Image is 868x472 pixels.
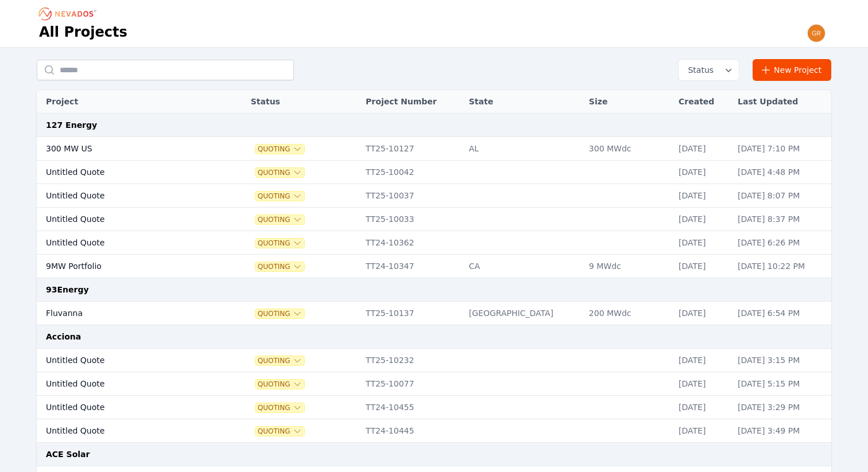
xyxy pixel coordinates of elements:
[360,349,463,372] td: TT25-10232
[37,372,216,396] td: Untitled Quote
[360,255,463,278] td: TT24-10347
[360,137,463,161] td: TT25-10127
[673,372,732,396] td: [DATE]
[39,23,127,41] h1: All Projects
[360,372,463,396] td: TT25-10077
[37,396,216,419] td: Untitled Quote
[255,427,304,436] button: Quoting
[673,161,732,184] td: [DATE]
[673,419,732,443] td: [DATE]
[255,215,304,224] button: Quoting
[463,255,583,278] td: CA
[463,302,583,325] td: [GEOGRAPHIC_DATA]
[37,278,831,302] td: 93Energy
[37,443,831,466] td: ACE Solar
[255,168,304,177] button: Quoting
[37,419,831,443] tr: Untitled QuoteQuotingTT24-10445[DATE][DATE] 3:49 PM
[37,137,216,161] td: 300 MW US
[37,255,216,278] td: 9MW Portfolio
[360,184,463,208] td: TT25-10037
[255,145,304,154] button: Quoting
[37,231,216,255] td: Untitled Quote
[673,302,732,325] td: [DATE]
[732,161,831,184] td: [DATE] 4:48 PM
[37,419,216,443] td: Untitled Quote
[255,239,304,248] button: Quoting
[255,309,304,318] button: Quoting
[245,90,360,114] th: Status
[37,137,831,161] tr: 300 MW USQuotingTT25-10127AL300 MWdc[DATE][DATE] 7:10 PM
[37,161,831,184] tr: Untitled QuoteQuotingTT25-10042[DATE][DATE] 4:48 PM
[37,184,216,208] td: Untitled Quote
[673,396,732,419] td: [DATE]
[37,325,831,349] td: Acciona
[37,90,216,114] th: Project
[37,255,831,278] tr: 9MW PortfolioQuotingTT24-10347CA9 MWdc[DATE][DATE] 10:22 PM
[37,114,831,137] td: 127 Energy
[673,184,732,208] td: [DATE]
[732,372,831,396] td: [DATE] 5:15 PM
[37,208,831,231] tr: Untitled QuoteQuotingTT25-10033[DATE][DATE] 8:37 PM
[37,349,831,372] tr: Untitled QuoteQuotingTT25-10232[DATE][DATE] 3:15 PM
[732,255,831,278] td: [DATE] 10:22 PM
[255,192,304,201] button: Quoting
[673,349,732,372] td: [DATE]
[255,403,304,412] button: Quoting
[360,419,463,443] td: TT24-10445
[732,208,831,231] td: [DATE] 8:37 PM
[732,231,831,255] td: [DATE] 6:26 PM
[360,396,463,419] td: TT24-10455
[732,419,831,443] td: [DATE] 3:49 PM
[753,59,831,81] a: New Project
[37,396,831,419] tr: Untitled QuoteQuotingTT24-10455[DATE][DATE] 3:29 PM
[463,137,583,161] td: AL
[732,302,831,325] td: [DATE] 6:54 PM
[673,137,732,161] td: [DATE]
[37,161,216,184] td: Untitled Quote
[37,302,216,325] td: Fluvanna
[37,231,831,255] tr: Untitled QuoteQuotingTT24-10362[DATE][DATE] 6:26 PM
[673,90,732,114] th: Created
[37,208,216,231] td: Untitled Quote
[732,90,831,114] th: Last Updated
[37,349,216,372] td: Untitled Quote
[360,302,463,325] td: TT25-10137
[583,137,673,161] td: 300 MWdc
[255,356,304,365] button: Quoting
[732,184,831,208] td: [DATE] 8:07 PM
[732,396,831,419] td: [DATE] 3:29 PM
[360,90,463,114] th: Project Number
[360,208,463,231] td: TT25-10033
[732,349,831,372] td: [DATE] 3:15 PM
[679,60,739,80] button: Status
[37,184,831,208] tr: Untitled QuoteQuotingTT25-10037[DATE][DATE] 8:07 PM
[255,380,304,389] button: Quoting
[583,90,673,114] th: Size
[683,64,714,76] span: Status
[732,137,831,161] td: [DATE] 7:10 PM
[673,231,732,255] td: [DATE]
[360,231,463,255] td: TT24-10362
[37,372,831,396] tr: Untitled QuoteQuotingTT25-10077[DATE][DATE] 5:15 PM
[673,255,732,278] td: [DATE]
[463,90,583,114] th: State
[673,208,732,231] td: [DATE]
[583,255,673,278] td: 9 MWdc
[255,262,304,271] button: Quoting
[583,302,673,325] td: 200 MWdc
[360,161,463,184] td: TT25-10042
[807,24,826,42] img: greg@nevados.solar
[37,302,831,325] tr: FluvannaQuotingTT25-10137[GEOGRAPHIC_DATA]200 MWdc[DATE][DATE] 6:54 PM
[39,5,100,23] nav: Breadcrumb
